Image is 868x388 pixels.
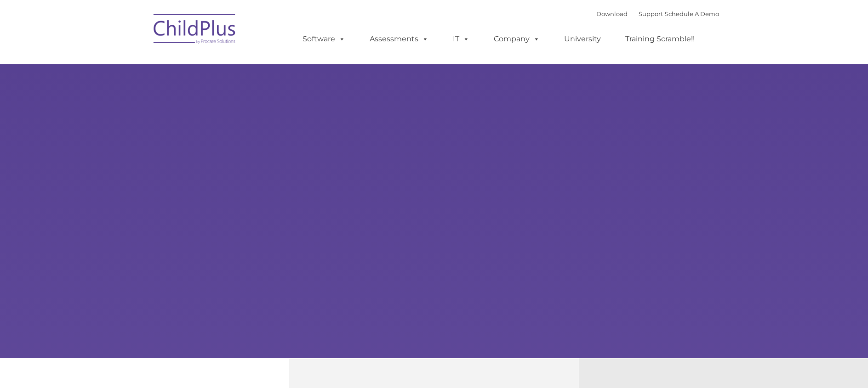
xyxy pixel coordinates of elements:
img: ChildPlus by Procare Solutions [149,7,241,53]
a: Support [639,10,663,17]
a: IT [444,30,479,48]
a: Download [596,10,628,17]
a: University [555,30,610,48]
a: Assessments [360,30,438,48]
font: | [596,10,719,17]
a: Company [485,30,549,48]
a: Training Scramble!! [616,30,704,48]
a: Schedule A Demo [665,10,719,17]
a: Software [293,30,354,48]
